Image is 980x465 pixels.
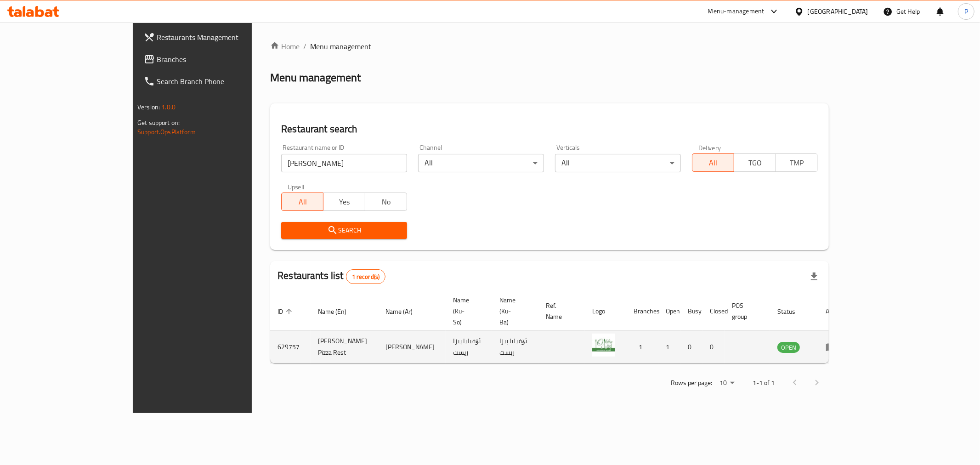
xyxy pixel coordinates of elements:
table: enhanced table [270,292,850,363]
button: TGO [734,153,776,172]
h2: Restaurants list [278,269,385,284]
p: 1-1 of 1 [753,377,775,389]
span: Name (Ar) [385,306,425,317]
a: Search Branch Phone [136,70,296,92]
span: Get support on: [137,117,180,129]
th: Branches [626,292,658,331]
a: Restaurants Management [136,26,296,48]
td: 0 [680,331,702,363]
span: Name (Ku-So) [453,295,481,328]
th: Open [658,292,680,331]
span: Name (Ku-Ba) [499,295,527,328]
th: Busy [680,292,702,331]
span: No [369,195,403,209]
div: Menu-management [708,6,765,17]
input: Search for restaurant name or ID.. [281,154,407,172]
button: No [365,193,407,211]
button: All [281,193,323,211]
td: ئۆفیلیا پیزا ریست [492,331,538,363]
h2: Restaurant search [281,122,818,136]
div: All [418,154,544,172]
td: 1 [626,331,658,363]
span: Menu management [310,41,371,52]
th: Action [818,292,850,331]
span: P [964,6,968,17]
nav: breadcrumb [270,41,829,52]
span: All [696,156,731,170]
div: Total records count [346,269,386,284]
label: Upsell [288,183,305,190]
label: Delivery [698,144,721,151]
a: Branches [136,48,296,70]
div: Rows per page: [716,376,738,390]
h2: Menu management [270,70,361,85]
img: Ofelia Pizza Rest [592,334,615,357]
a: Support.OpsPlatform [137,126,196,138]
th: Logo [585,292,626,331]
span: Name (En) [318,306,358,317]
p: Rows per page: [671,377,712,389]
span: OPEN [777,342,800,353]
div: [GEOGRAPHIC_DATA] [808,6,868,17]
span: Status [777,306,807,317]
td: 0 [702,331,725,363]
span: Yes [327,195,362,209]
span: ID [278,306,295,317]
span: All [285,195,320,209]
li: / [303,41,306,52]
td: [PERSON_NAME] Pizza Rest [311,331,378,363]
span: TMP [780,156,814,170]
span: POS group [732,300,759,322]
span: Branches [157,54,289,65]
th: Closed [702,292,725,331]
span: 1 record(s) [346,272,385,281]
div: Export file [803,266,825,288]
td: 1 [658,331,680,363]
button: Search [281,222,407,239]
span: TGO [738,156,772,170]
span: Restaurants Management [157,32,289,43]
td: [PERSON_NAME] [378,331,446,363]
button: Yes [323,193,365,211]
span: 1.0.0 [161,101,176,113]
td: ئۆفیلیا پیزا ریست [446,331,492,363]
span: Search [289,225,400,236]
div: All [555,154,681,172]
button: TMP [776,153,818,172]
button: All [692,153,734,172]
span: Search Branch Phone [157,76,289,87]
span: Ref. Name [546,300,574,322]
span: Version: [137,101,160,113]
